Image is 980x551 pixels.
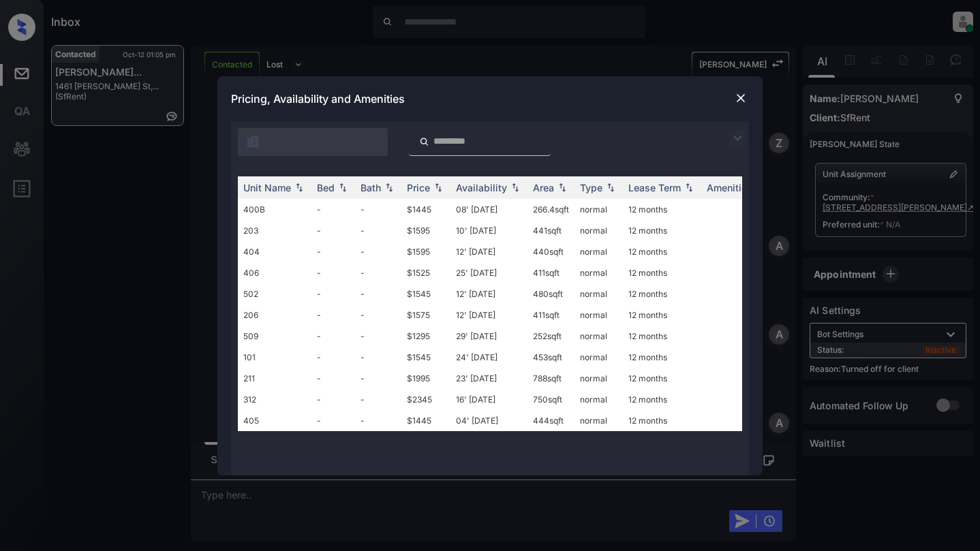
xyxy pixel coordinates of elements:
td: normal [575,347,623,368]
td: 405 [238,410,311,431]
td: normal [575,220,623,241]
td: 12 months [623,368,701,389]
div: Bath [361,182,381,193]
td: 252 sqft [527,326,575,347]
td: 08' [DATE] [450,199,527,220]
td: - [355,241,401,262]
td: 10' [DATE] [450,220,527,241]
td: - [311,304,355,326]
div: Lease Term [628,182,681,193]
td: 12 months [623,304,701,326]
td: normal [575,389,623,410]
img: sorting [682,183,696,192]
td: $1525 [401,262,450,283]
td: 12 months [623,262,701,283]
img: icon-zuma [246,135,260,148]
td: normal [575,326,623,347]
td: 750 sqft [527,389,575,410]
td: 502 [238,283,311,304]
div: Unit Name [243,182,291,193]
td: $1545 [401,283,450,304]
td: normal [575,283,623,304]
td: - [311,368,355,389]
img: sorting [604,183,617,192]
td: - [311,241,355,262]
td: 444 sqft [527,410,575,431]
td: - [311,262,355,283]
td: 206 [238,304,311,326]
td: 440 sqft [527,241,575,262]
td: 411 sqft [527,262,575,283]
div: Pricing, Availability and Amenities [217,76,763,121]
td: 441 sqft [527,220,575,241]
td: - [355,368,401,389]
td: 266.4 sqft [527,199,575,220]
td: $1295 [401,326,450,347]
td: - [311,199,355,220]
td: 12 months [623,283,701,304]
img: sorting [336,183,350,192]
td: 04' [DATE] [450,410,527,431]
td: 453 sqft [527,347,575,368]
td: 211 [238,368,311,389]
td: normal [575,368,623,389]
td: 25' [DATE] [450,262,527,283]
div: Amenities [707,182,752,193]
img: icon-zuma [729,130,746,146]
img: sorting [431,183,445,192]
td: - [311,283,355,304]
td: 203 [238,220,311,241]
div: Price [407,182,430,193]
td: $1595 [401,241,450,262]
td: - [355,262,401,283]
img: close [734,91,748,105]
td: - [311,347,355,368]
img: sorting [292,183,306,192]
td: $1445 [401,199,450,220]
td: 12' [DATE] [450,304,527,326]
td: - [311,220,355,241]
td: - [311,389,355,410]
td: 788 sqft [527,368,575,389]
div: Type [580,182,602,193]
td: - [355,304,401,326]
td: - [355,389,401,410]
td: $1445 [401,410,450,431]
td: 101 [238,347,311,368]
td: - [311,326,355,347]
td: normal [575,262,623,283]
td: 23' [DATE] [450,368,527,389]
td: 16' [DATE] [450,389,527,410]
td: 509 [238,326,311,347]
td: normal [575,241,623,262]
img: sorting [382,183,396,192]
td: 404 [238,241,311,262]
td: 12' [DATE] [450,241,527,262]
td: 24' [DATE] [450,347,527,368]
td: 12 months [623,389,701,410]
td: 400B [238,199,311,220]
img: sorting [555,183,569,192]
td: normal [575,304,623,326]
td: 12 months [623,326,701,347]
td: $2345 [401,389,450,410]
td: 12 months [623,410,701,431]
td: $1575 [401,304,450,326]
td: - [355,199,401,220]
td: 12 months [623,199,701,220]
td: normal [575,199,623,220]
td: - [355,283,401,304]
div: Bed [317,182,335,193]
td: 12 months [623,347,701,368]
div: Area [533,182,554,193]
td: 312 [238,389,311,410]
td: 480 sqft [527,283,575,304]
td: - [355,410,401,431]
td: 29' [DATE] [450,326,527,347]
img: sorting [508,183,522,192]
td: $1995 [401,368,450,389]
td: - [355,220,401,241]
td: 411 sqft [527,304,575,326]
td: $1595 [401,220,450,241]
td: - [355,347,401,368]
